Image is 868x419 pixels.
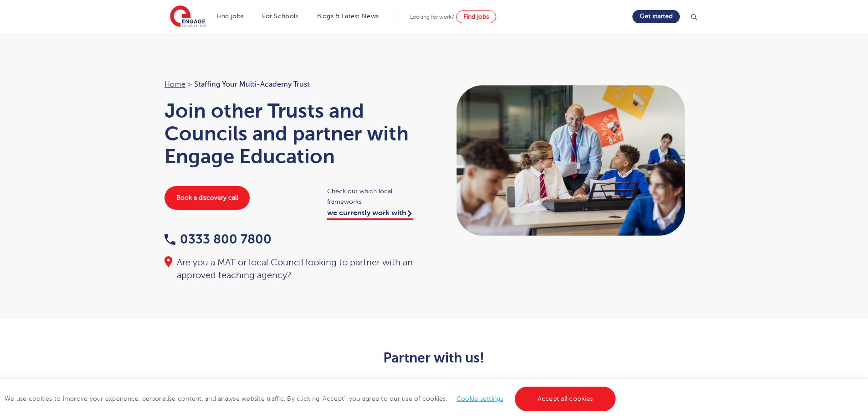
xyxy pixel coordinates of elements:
a: 0333 800 7800 [164,232,272,246]
a: Book a discovery call [164,186,250,210]
span: > [188,80,192,88]
a: Blogs & Latest News [317,13,379,20]
a: Cookie settings [457,395,503,402]
a: Accept all cookies [515,387,616,411]
h2: Partner with us! [211,350,657,366]
a: Get started [632,10,680,23]
span: We use cookies to improve your experience, personalise content, and analyse website traffic. By c... [5,395,618,402]
a: we currently work with [327,209,413,220]
a: Find jobs [456,10,496,23]
a: Find jobs [217,13,244,20]
span: Find jobs [463,13,489,20]
img: Engage Education [170,5,205,28]
nav: breadcrumb [164,78,425,90]
span: Looking for work? [410,14,454,20]
a: For Schools [262,13,298,20]
span: Staffing your Multi-Academy Trust [194,78,310,90]
div: Are you a MAT or local Council looking to partner with an approved teaching agency? [164,256,425,282]
h1: Join other Trusts and Councils and partner with Engage Education [164,99,425,168]
span: Check out which local frameworks [327,186,425,207]
a: Home [164,80,185,88]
